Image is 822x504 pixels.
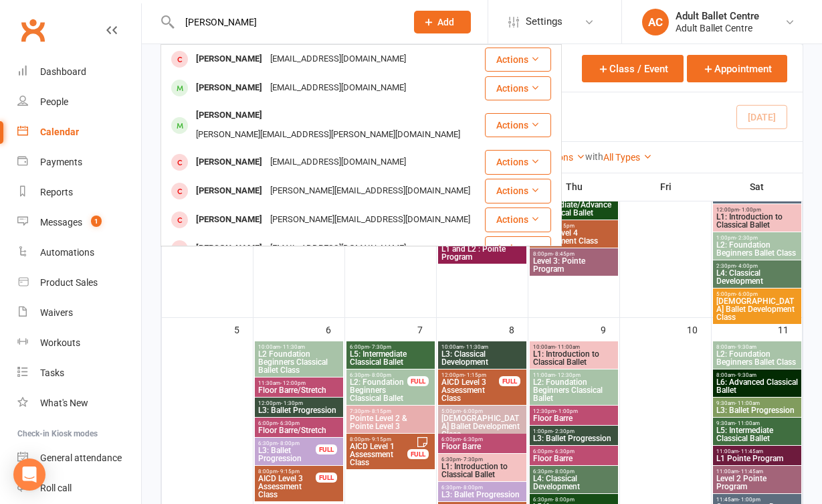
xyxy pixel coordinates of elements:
[234,318,253,340] div: 5
[349,436,408,442] span: 8:00pm
[40,398,88,408] div: What's New
[316,473,337,483] div: FULL
[485,113,551,137] button: Actions
[369,344,391,350] span: - 7:30pm
[532,408,615,414] span: 12:30pm
[349,344,432,350] span: 6:00pm
[40,337,80,348] div: Workouts
[716,406,799,414] span: L3: Ballet Progression
[17,57,141,87] a: Dashboard
[258,380,340,386] span: 11:30am
[258,440,316,446] span: 6:30pm
[716,378,799,394] span: L6: Advanced Classical Ballet
[676,22,759,34] div: Adult Ballet Centre
[192,239,266,258] div: [PERSON_NAME]
[716,193,799,201] span: Contemporary Dance
[716,241,799,257] span: L2: Foundation Beginners Ballet Class
[552,497,575,503] span: - 8:00pm
[735,372,756,378] span: - 9:30am
[716,420,799,426] span: 9:30am
[17,268,141,298] a: Product Sales
[532,229,615,245] span: AICD Level 4 Assessment Class
[441,245,524,261] span: L1 and L2 : Pointe Program
[687,55,787,82] button: Appointment
[17,328,141,358] a: Workouts
[349,414,432,430] span: Pointe Level 2 & Pointe Level 3
[461,408,483,414] span: - 6:00pm
[736,291,758,297] span: - 6:00pm
[716,269,799,285] span: L4: Classical Development
[556,408,578,414] span: - 1:00pm
[17,443,141,473] a: General attendance kiosk mode
[738,497,760,503] span: - 1:00pm
[532,350,615,366] span: L1: Introduction to Classical Ballet
[735,344,756,350] span: - 9:30am
[326,318,344,340] div: 6
[532,257,615,273] span: Level 3: Pointe Program
[40,247,94,258] div: Automations
[716,372,799,378] span: 8:00am
[464,372,486,378] span: - 1:15pm
[601,318,619,340] div: 9
[735,400,760,406] span: - 11:00am
[735,420,760,426] span: - 11:00am
[441,456,524,463] span: 6:30pm
[349,372,408,378] span: 6:30pm
[17,177,141,207] a: Reports
[258,426,340,434] span: Floor Barre/Stretch
[552,448,575,454] span: - 6:30pm
[17,298,141,328] a: Waivers
[532,428,615,434] span: 1:00pm
[258,406,340,414] span: L3: Ballet Progression
[716,207,799,213] span: 12:00pm
[716,297,799,321] span: [DEMOGRAPHIC_DATA] Ballet Development Class
[441,372,500,378] span: 12:00pm
[17,207,141,238] a: Messages 1
[40,66,86,77] div: Dashboard
[461,485,483,491] span: - 8:00pm
[266,78,410,98] div: [EMAIL_ADDRESS][DOMAIN_NAME]
[738,448,763,454] span: - 11:45am
[532,497,615,503] span: 6:30pm
[485,150,551,174] button: Actions
[532,475,615,491] span: L4: Classical Development
[407,449,429,459] div: FULL
[369,408,391,414] span: - 8:15pm
[603,152,652,163] a: All Types
[40,187,73,197] div: Reports
[716,475,799,491] span: Level 2 Pointe Program
[407,376,429,386] div: FULL
[40,483,72,493] div: Roll call
[441,378,500,402] span: AICD Level 3 Assessment Class
[441,485,524,491] span: 6:30pm
[461,456,483,463] span: - 7:30pm
[17,238,141,268] a: Automations
[532,414,615,422] span: Floor Barre
[532,434,615,442] span: L3: Ballet Progression
[528,173,620,201] th: Thu
[532,378,615,402] span: L2: Foundation Beginners Classical Ballet
[192,125,464,145] div: [PERSON_NAME][EMAIL_ADDRESS][PERSON_NAME][DOMAIN_NAME]
[17,388,141,418] a: What's New
[91,216,102,227] span: 1
[716,400,799,406] span: 9:30am
[278,440,300,446] span: - 8:00pm
[485,207,551,232] button: Actions
[552,469,575,475] span: - 8:00pm
[258,446,316,463] span: L3: Ballet Progression
[40,217,82,228] div: Messages
[485,236,551,260] button: Actions
[40,96,68,107] div: People
[369,436,391,442] span: - 9:15pm
[485,48,551,72] button: Actions
[281,400,303,406] span: - 1:30pm
[716,448,799,454] span: 11:00am
[716,454,799,463] span: L1 Pointe Program
[17,117,141,147] a: Calendar
[485,179,551,203] button: Actions
[676,10,759,22] div: Adult Ballet Centre
[532,193,615,217] span: L5/6: Intermediate/Advanced Classical Ballet
[349,442,408,467] span: AICD Level 1 Assessment Class
[532,448,615,454] span: 6:00pm
[16,13,49,47] a: Clubworx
